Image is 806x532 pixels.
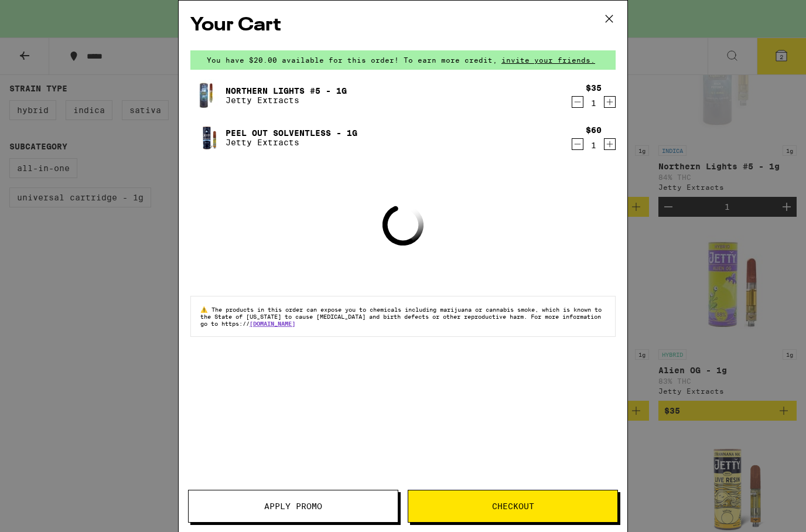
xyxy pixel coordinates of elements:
[586,83,602,93] div: $35
[226,96,347,105] p: Jetty Extracts
[190,79,223,112] img: Northern Lights #5 - 1g
[586,125,602,135] div: $60
[572,138,583,150] button: Decrement
[604,96,616,108] button: Increment
[586,98,602,108] div: 1
[226,86,347,96] a: Northern Lights #5 - 1g
[200,306,211,313] span: ⚠️
[226,138,357,147] p: Jetty Extracts
[250,320,295,327] a: [DOMAIN_NAME]
[572,96,583,108] button: Decrement
[190,121,223,154] img: Peel Out Solventless - 1g
[188,490,398,523] button: Apply Promo
[190,50,616,70] div: You have $20.00 available for this order! To earn more credit,invite your friends.
[190,12,616,39] h2: Your Cart
[226,128,357,138] a: Peel Out Solventless - 1g
[200,306,602,327] span: The products in this order can expose you to chemicals including marijuana or cannabis smoke, whi...
[207,56,497,64] span: You have $20.00 available for this order! To earn more credit,
[264,502,322,510] span: Apply Promo
[586,141,602,150] div: 1
[497,56,599,64] span: invite your friends.
[604,138,616,150] button: Increment
[492,502,534,510] span: Checkout
[408,490,618,523] button: Checkout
